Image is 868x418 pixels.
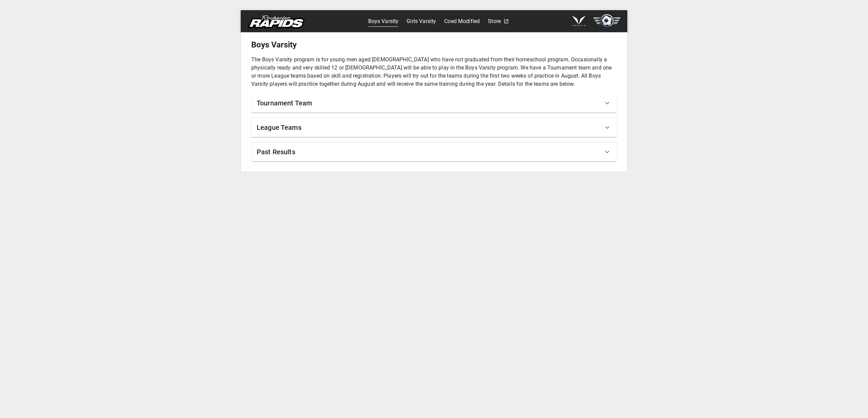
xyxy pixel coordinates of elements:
[251,118,617,137] div: League Teams
[572,16,585,26] img: aretyn.png
[407,16,436,27] a: Girls Varsity
[257,146,295,157] h6: Past Results
[257,122,301,133] h6: League Teams
[248,15,304,28] img: rapids.svg
[251,142,617,161] div: Past Results
[444,16,480,27] a: Coed Modified
[257,98,312,108] h6: Tournament Team
[488,16,501,27] a: Store
[251,94,617,113] div: Tournament Team
[251,56,617,88] p: The Boys Varsity program is for young men aged [DEMOGRAPHIC_DATA] who have not graduated from the...
[368,16,399,27] a: Boys Varsity
[251,39,617,50] h5: Boys Varsity
[593,14,620,28] img: soccer.svg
